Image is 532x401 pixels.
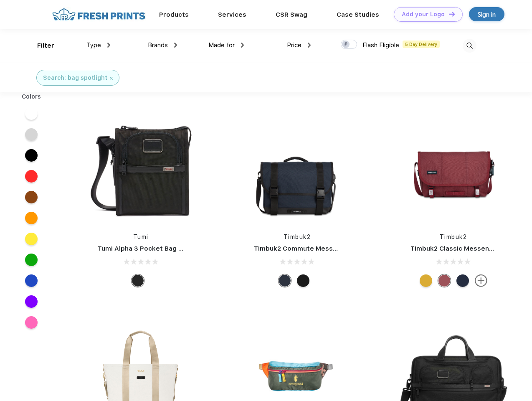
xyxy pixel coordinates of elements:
span: Type [86,41,101,49]
a: Tumi Alpha 3 Pocket Bag Small [98,245,195,252]
span: Flash Eligible [362,41,399,49]
div: Search: bag spotlight [43,74,107,82]
div: Add your Logo [402,11,445,18]
img: dropdown.png [241,43,244,48]
a: Sign in [469,7,504,21]
img: fo%20logo%202.webp [50,7,148,22]
div: Colors [15,92,48,101]
a: Tumi [133,233,149,240]
a: Timbuk2 Commute Messenger Bag [254,245,366,252]
img: dropdown.png [107,43,110,48]
div: Filter [37,41,54,51]
span: Brands [148,41,168,49]
div: Eco Nautical [279,274,291,287]
img: func=resize&h=266 [85,113,196,224]
img: DT [449,12,455,16]
span: Made for [208,41,235,49]
div: Eco Collegiate Red [438,274,451,287]
img: more.svg [475,274,487,287]
img: dropdown.png [174,43,177,48]
img: func=resize&h=266 [398,113,509,224]
img: desktop_search.svg [463,39,476,53]
div: Eco Amber [420,274,432,287]
a: Timbuk2 Classic Messenger Bag [410,245,514,252]
span: 5 Day Delivery [403,41,440,48]
img: filter_cancel.svg [110,77,113,80]
div: Eco Black [297,274,309,287]
div: Eco Nautical [456,274,469,287]
div: Black [132,274,144,287]
img: func=resize&h=266 [241,113,352,224]
span: Price [287,41,301,49]
a: Timbuk2 [284,233,311,240]
a: Products [159,11,189,18]
div: Sign in [478,10,496,19]
img: dropdown.png [308,43,311,48]
a: Timbuk2 [440,233,467,240]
